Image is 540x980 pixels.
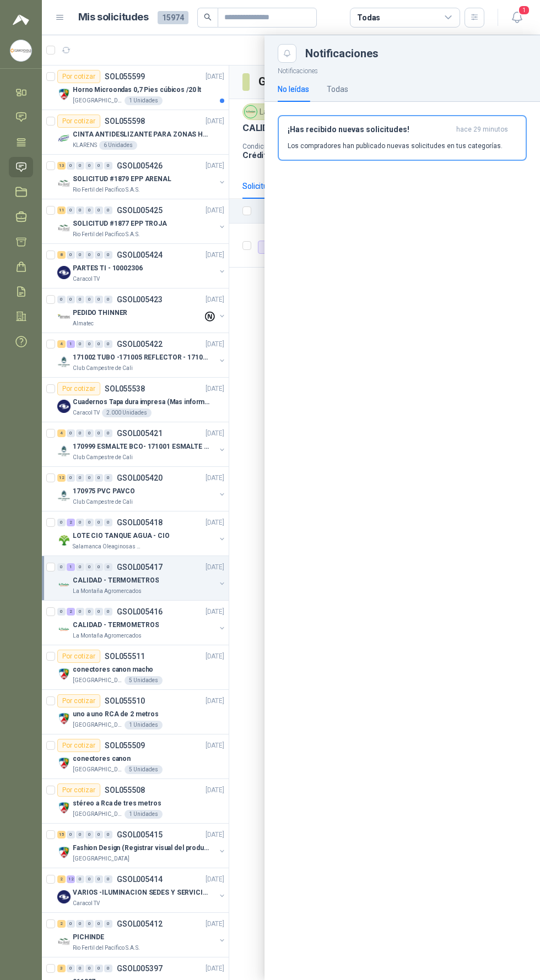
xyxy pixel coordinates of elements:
img: Company Logo [10,40,31,61]
h1: Mis solicitudes [78,9,149,25]
img: Logo peakr [13,13,29,26]
span: search [204,13,212,21]
div: Notificaciones [305,48,527,59]
div: No leídas [278,83,309,95]
div: Todas [357,12,380,24]
div: Todas [327,83,348,95]
span: 15974 [158,11,188,24]
p: Notificaciones [264,63,540,77]
button: Close [278,44,296,63]
span: 1 [518,5,530,15]
button: 1 [507,8,527,28]
span: hace 29 minutos [456,125,508,134]
p: Los compradores han publicado nuevas solicitudes en tus categorías. [288,141,503,151]
h3: ¡Has recibido nuevas solicitudes! [288,125,452,134]
button: ¡Has recibido nuevas solicitudes!hace 29 minutos Los compradores han publicado nuevas solicitudes... [278,115,527,161]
